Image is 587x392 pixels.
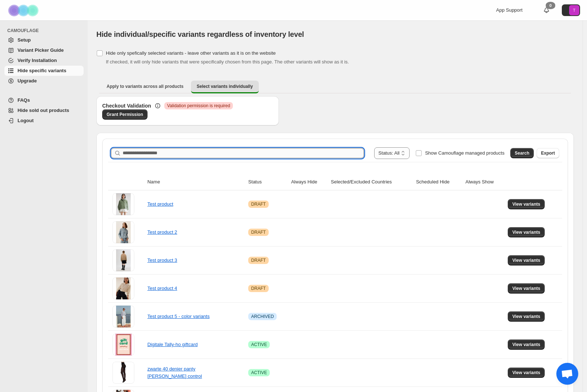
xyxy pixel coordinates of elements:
a: Hide sold out products [4,105,84,116]
span: ARCHIVED [251,314,274,319]
th: Status [246,174,289,190]
a: FAQs [4,95,84,105]
span: Show Camouflage managed products [425,150,504,156]
span: DRAFT [251,257,266,263]
span: Hide individual/specific variants regardless of inventory level [96,30,304,38]
a: Logout [4,116,84,126]
a: Test product 4 [147,286,177,291]
button: View variants [508,339,545,350]
button: Search [510,148,534,158]
span: Export [541,150,555,156]
span: Upgrade [18,78,37,84]
a: Digitale Tally-ho giftcard [147,342,198,347]
button: View variants [508,283,545,294]
span: ACTIVE [251,370,267,376]
span: View variants [512,286,540,291]
a: Hide specific variants [4,66,84,76]
span: View variants [512,370,540,376]
a: Test product 5 - color variants [147,314,210,319]
span: Validation permission is required [167,103,230,109]
a: Verify Installation [4,55,84,66]
span: Setup [18,37,31,43]
a: Test product [147,201,173,207]
span: Select variants individually [197,84,253,89]
span: If checked, it will only hide variants that were specifically chosen from this page. The other va... [106,59,349,65]
button: View variants [508,227,545,237]
span: Search [515,150,529,156]
span: Avatar with initials T [569,5,579,15]
span: View variants [512,342,540,348]
span: Hide sold out products [18,108,69,113]
span: App Support [496,7,522,13]
span: ACTIVE [251,342,267,348]
a: Setup [4,35,84,45]
h3: Checkout Validation [102,102,151,109]
button: View variants [508,255,545,265]
span: Hide only spefically selected variants - leave other variants as it is on the website [106,50,276,56]
a: Grant Permission [102,109,147,120]
th: Name [145,174,246,190]
button: Export [537,148,559,158]
span: View variants [512,314,540,319]
th: Always Hide [289,174,329,190]
span: View variants [512,257,540,263]
span: DRAFT [251,201,266,207]
span: Variant Picker Guide [18,47,64,53]
span: Verify Installation [18,58,57,63]
div: 0 [546,2,555,9]
button: Avatar with initials T [562,4,580,16]
span: View variants [512,201,540,207]
a: 0 [543,7,550,14]
a: Test product 3 [147,257,177,263]
div: Open de chat [556,363,578,385]
text: T [573,8,576,12]
span: FAQs [18,97,30,103]
a: Variant Picker Guide [4,45,84,55]
th: Scheduled Hide [414,174,463,190]
span: DRAFT [251,286,266,291]
span: View variants [512,229,540,235]
button: Select variants individually [191,81,259,93]
span: DRAFT [251,229,266,235]
a: zwarte 40 denier panty [PERSON_NAME] control [147,366,202,379]
th: Always Show [463,174,506,190]
span: Logout [18,118,34,123]
button: View variants [508,368,545,378]
a: Test product 2 [147,229,177,235]
span: Grant Permission [107,112,143,117]
button: Apply to variants across all products [101,81,189,92]
span: Apply to variants across all products [107,84,184,89]
a: Upgrade [4,76,84,86]
th: Selected/Excluded Countries [329,174,414,190]
span: CAMOUFLAGE [7,28,84,34]
span: Hide specific variants [18,68,66,73]
button: View variants [508,199,545,209]
img: Camouflage [6,0,42,20]
button: View variants [508,311,545,322]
